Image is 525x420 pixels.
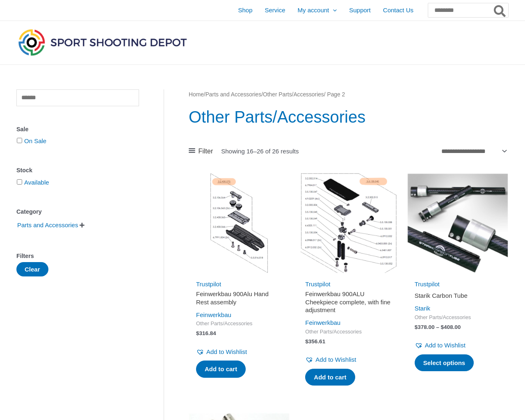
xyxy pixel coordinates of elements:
span: Add to Wishlist [425,342,466,349]
a: Select options for “Starik Carbon Tube” [415,354,474,372]
a: Filter [189,145,213,157]
img: Feinwerkbau 900ALU Hand Rest assembly [189,173,290,274]
h1: Other Parts/Accessories [189,105,508,128]
a: Parts and Accessories [205,91,262,98]
span: Add to Wishlist [206,348,247,355]
a: Feinwerkbau 900ALU Cheekpiece complete, with fine adjustment [305,290,391,317]
nav: Breadcrumb [189,89,508,100]
h2: Feinwerkbau 900ALU Cheekpiece complete, with fine adjustment [305,290,391,314]
span: Parts and Accessories [16,218,79,232]
span: $ [441,324,444,330]
a: Add to Wishlist [196,346,247,358]
button: Search [492,3,508,17]
span: – [436,324,439,330]
img: Sport Shooting Depot [16,27,189,57]
img: Starik Carbon Tube [407,173,508,274]
a: Feinwerkbau [196,311,231,318]
a: Starik Carbon Tube [415,292,501,303]
p: Showing 16–26 of 26 results [221,148,299,154]
a: Trustpilot [415,281,440,288]
bdi: 408.00 [441,324,461,330]
button: Clear [16,262,48,276]
span: $ [305,338,308,345]
span:  [80,222,84,228]
select: Shop order [438,145,508,157]
span: Other Parts/Accessories [196,320,282,327]
span: Other Parts/Accessories [305,329,391,336]
a: Parts and Accessories [16,221,79,228]
a: Add to Wishlist [305,354,356,365]
span: $ [415,324,418,330]
div: Filters [16,250,139,262]
span: $ [196,330,199,336]
h2: Starik Carbon Tube [415,292,501,300]
input: On Sale [17,138,22,143]
div: Sale [16,123,139,135]
a: Add to Wishlist [415,340,466,351]
bdi: 356.61 [305,338,325,345]
a: Available [24,179,49,186]
a: Trustpilot [196,281,221,288]
div: Category [16,206,139,218]
bdi: 316.84 [196,330,216,336]
a: Add to cart: “Feinwerkbau 900ALU Cheekpiece complete, with fine adjustment” [305,369,355,386]
a: Feinwerkbau [305,319,340,326]
img: Feinwerkbau 900ALU Cheekpiece complete, with fine adjustment [298,173,399,274]
div: Stock [16,164,139,176]
a: Starik [415,305,430,312]
span: Filter [199,145,213,157]
h2: Feinwerkbau 900Alu Hand Rest assembly [196,290,282,306]
a: Home [189,91,204,98]
a: Feinwerkbau 900Alu Hand Rest assembly [196,290,282,309]
a: On Sale [24,137,46,144]
a: Add to cart: “Feinwerkbau 900Alu Hand Rest assembly” [196,361,246,378]
span: Add to Wishlist [315,356,356,363]
a: Trustpilot [305,281,330,288]
a: Other Parts/Accessories [263,91,324,98]
span: Other Parts/Accessories [415,314,501,321]
bdi: 378.00 [415,324,435,330]
input: Available [17,179,22,185]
